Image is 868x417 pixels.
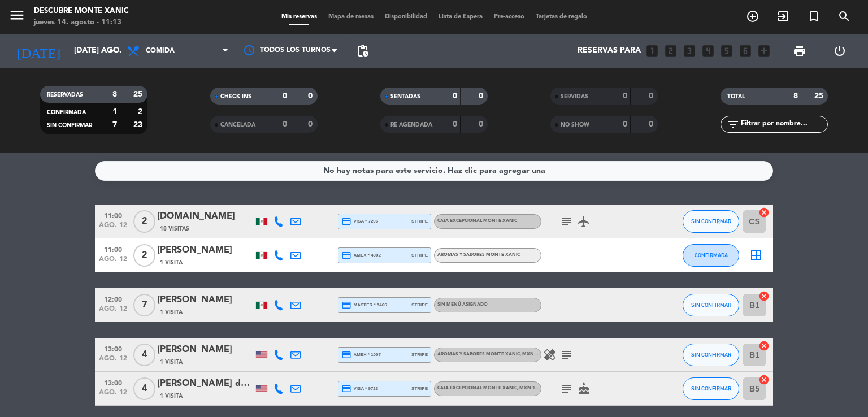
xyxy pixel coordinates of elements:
[34,6,129,17] div: Descubre Monte Xanic
[437,352,546,357] span: Aromas y Sabores Monte Xanic
[623,120,627,128] strong: 0
[138,108,145,116] strong: 2
[691,351,731,358] span: SIN CONFIRMAR
[8,38,68,63] i: [DATE]
[749,249,763,262] i: border_all
[99,221,127,234] span: ago. 12
[341,384,351,394] i: credit_card
[133,244,155,267] span: 2
[323,14,379,20] span: Mapa de mesas
[437,219,517,223] span: Cata Excepcional Monte Xanic
[341,300,387,310] span: master * 5466
[479,92,485,100] strong: 0
[683,344,739,366] button: SIN CONFIRMAR
[833,44,847,58] i: power_settings_new
[719,44,734,58] i: looks_5
[578,46,641,55] span: Reservas para
[283,92,287,100] strong: 0
[341,216,378,227] span: visa * 7296
[411,385,428,392] span: stripe
[220,94,251,99] span: CHECK INS
[663,44,678,58] i: looks_two
[560,382,574,396] i: subject
[133,377,155,400] span: 4
[623,92,627,100] strong: 0
[160,308,183,317] span: 1 Visita
[379,14,433,20] span: Disponibilidad
[99,376,127,389] span: 13:00
[649,92,656,100] strong: 0
[560,215,574,228] i: subject
[34,17,129,28] div: jueves 14. agosto - 11:13
[99,292,127,305] span: 12:00
[649,120,656,128] strong: 0
[390,94,420,99] span: SENTADAS
[561,122,589,128] span: NO SHOW
[560,348,574,362] i: subject
[829,7,860,26] span: BUSCAR
[133,344,155,366] span: 4
[433,14,488,20] span: Lista de Espera
[683,244,739,267] button: CONFIRMADA
[691,218,731,224] span: SIN CONFIRMAR
[517,386,544,390] span: , MXN 1050
[283,120,287,128] strong: 0
[726,118,740,131] i: filter_list
[793,92,798,100] strong: 8
[160,358,183,367] span: 1 Visita
[437,302,488,307] span: Sin menú asignado
[837,10,851,23] i: search
[814,92,826,100] strong: 25
[157,209,253,224] div: [DOMAIN_NAME]
[112,90,117,98] strong: 8
[411,351,428,358] span: stripe
[341,250,381,260] span: amex * 4002
[577,382,591,396] i: cake
[133,90,145,98] strong: 25
[160,392,183,401] span: 1 Visita
[695,252,728,258] span: CONFIRMADA
[341,216,351,227] i: credit_card
[437,253,520,257] span: Aromas y Sabores Monte Xanic
[691,302,731,308] span: SIN CONFIRMAR
[776,10,790,23] i: exit_to_app
[701,44,715,58] i: looks_4
[437,386,544,390] span: Cata Excepcional Monte Xanic
[645,44,659,58] i: looks_one
[160,224,189,233] span: 18 Visitas
[8,7,25,24] i: menu
[99,242,127,255] span: 11:00
[341,350,381,360] span: amex * 1007
[390,122,432,128] span: RE AGENDADA
[819,34,860,68] div: LOG OUT
[8,7,25,28] button: menu
[411,251,428,259] span: stripe
[341,384,378,394] span: visa * 9723
[105,44,119,58] i: arrow_drop_down
[308,120,315,128] strong: 0
[682,44,697,58] i: looks_3
[220,122,255,128] span: CANCELADA
[691,385,731,392] span: SIN CONFIRMAR
[737,7,768,26] span: RESERVAR MESA
[758,290,770,302] i: cancel
[793,44,806,58] span: print
[768,7,798,26] span: WALK IN
[99,342,127,355] span: 13:00
[488,14,530,20] span: Pre-acceso
[47,123,92,128] span: SIN CONFIRMAR
[341,250,351,260] i: credit_card
[758,340,770,351] i: cancel
[683,377,739,400] button: SIN CONFIRMAR
[411,301,428,309] span: stripe
[341,350,351,360] i: credit_card
[453,92,457,100] strong: 0
[341,300,351,310] i: credit_card
[99,305,127,318] span: ago. 12
[47,92,83,98] span: RESERVADAS
[543,348,557,362] i: healing
[47,110,86,115] span: CONFIRMADA
[99,389,127,402] span: ago. 12
[411,218,428,225] span: stripe
[133,294,155,316] span: 7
